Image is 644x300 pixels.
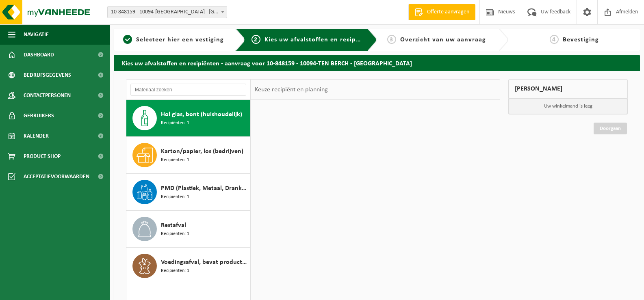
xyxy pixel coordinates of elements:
[161,220,186,230] span: Restafval
[118,35,229,45] a: 1Selecteer hier een vestiging
[126,100,250,137] button: Hol glas, bont (huishoudelijk) Recipiënten: 1
[123,35,132,44] span: 1
[24,106,54,126] span: Gebruikers
[126,211,250,248] button: Restafval Recipiënten: 1
[400,37,486,43] span: Overzicht van uw aanvraag
[509,99,627,114] p: Uw winkelmand is leeg
[161,119,189,127] span: Recipiënten: 1
[108,6,227,18] span: 10-848159 - 10094-TEN BERCH - ANTWERPEN
[161,183,248,193] span: PMD (Plastiek, Metaal, Drankkartons) (bedrijven)
[114,55,640,71] h2: Kies uw afvalstoffen en recipiënten - aanvraag voor 10-848159 - 10094-TEN BERCH - [GEOGRAPHIC_DATA]
[161,230,189,238] span: Recipiënten: 1
[107,6,227,18] span: 10-848159 - 10094-TEN BERCH - ANTWERPEN
[130,84,246,96] input: Materiaal zoeken
[24,126,49,146] span: Kalender
[550,35,559,44] span: 4
[126,248,250,284] button: Voedingsafval, bevat producten van dierlijke oorsprong, onverpakt, categorie 3 Recipiënten: 1
[136,37,224,43] span: Selecteer hier een vestiging
[425,8,471,16] span: Offerte aanvragen
[594,123,627,134] a: Doorgaan
[161,193,189,201] span: Recipiënten: 1
[24,45,54,65] span: Dashboard
[387,35,396,44] span: 3
[24,24,49,45] span: Navigatie
[161,267,189,275] span: Recipiënten: 1
[161,147,243,156] span: Karton/papier, los (bedrijven)
[251,80,332,100] div: Keuze recipiënt en planning
[408,4,475,20] a: Offerte aanvragen
[161,156,189,164] span: Recipiënten: 1
[563,37,599,43] span: Bevestiging
[24,85,71,106] span: Contactpersonen
[126,174,250,211] button: PMD (Plastiek, Metaal, Drankkartons) (bedrijven) Recipiënten: 1
[126,137,250,174] button: Karton/papier, los (bedrijven) Recipiënten: 1
[252,35,260,44] span: 2
[24,65,71,85] span: Bedrijfsgegevens
[265,37,376,43] span: Kies uw afvalstoffen en recipiënten
[24,146,61,166] span: Product Shop
[508,79,628,99] div: [PERSON_NAME]
[161,110,242,119] span: Hol glas, bont (huishoudelijk)
[161,257,248,267] span: Voedingsafval, bevat producten van dierlijke oorsprong, onverpakt, categorie 3
[24,166,89,187] span: Acceptatievoorwaarden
